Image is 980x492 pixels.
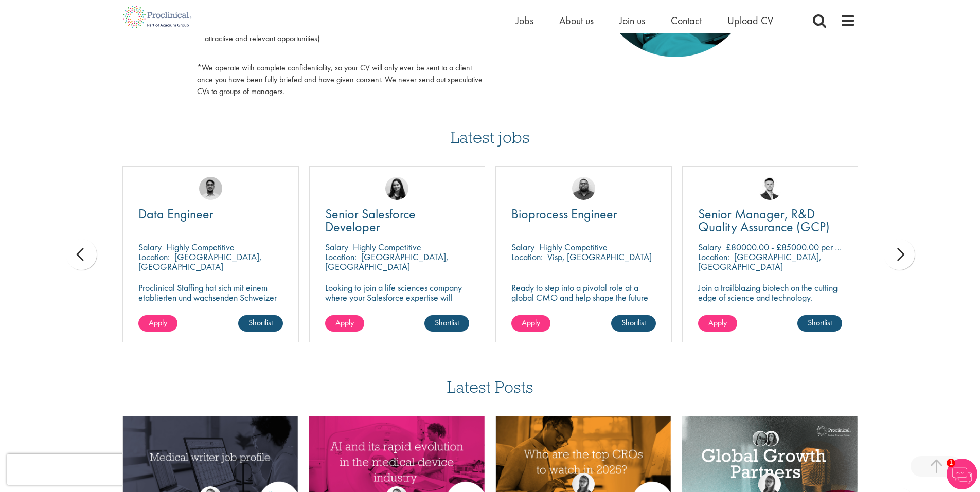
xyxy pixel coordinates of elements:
[611,315,656,332] a: Shortlist
[325,315,364,332] a: Apply
[511,208,656,221] a: Bioprocess Engineer
[671,14,702,27] a: Contact
[947,459,955,467] span: 1
[511,251,543,263] span: Location:
[66,239,97,270] div: prev
[197,62,483,98] p: *We operate with complete confidentiality, so your CV will only ever be sent to a client once you...
[797,315,842,332] a: Shortlist
[619,14,645,27] a: Join us
[698,315,737,332] a: Apply
[522,317,540,328] span: Apply
[385,177,408,200] img: Indre Stankeviciute
[884,239,915,270] div: next
[727,14,773,27] a: Upload CV
[424,315,469,332] a: Shortlist
[138,208,283,221] a: Data Engineer
[698,251,822,272] p: [GEOGRAPHIC_DATA], [GEOGRAPHIC_DATA]
[572,177,595,200] img: Ashley Bennett
[199,177,222,200] img: Timothy Deschamps
[7,454,139,485] iframe: reCAPTCHA
[451,103,530,153] h3: Latest jobs
[726,241,858,253] p: £80000.00 - £85000.00 per annum
[325,251,449,272] p: [GEOGRAPHIC_DATA], [GEOGRAPHIC_DATA]
[138,315,177,332] a: Apply
[166,241,235,253] p: Highly Competitive
[698,251,729,263] span: Location:
[708,317,727,328] span: Apply
[325,205,416,235] span: Senior Salesforce Developer
[516,14,533,27] a: Jobs
[947,459,977,489] img: Chatbot
[698,283,843,302] p: Join a trailblazing biotech on the cutting edge of science and technology.
[325,241,348,253] span: Salary
[353,241,421,253] p: Highly Competitive
[511,283,656,312] p: Ready to step into a pivotal role at a global CMO and help shape the future of healthcare manufac...
[138,251,262,272] p: [GEOGRAPHIC_DATA], [GEOGRAPHIC_DATA]
[138,251,170,263] span: Location:
[447,378,533,403] h3: Latest Posts
[559,14,594,27] a: About us
[698,205,830,235] span: Senior Manager, R&D Quality Assurance (GCP)
[511,315,550,332] a: Apply
[149,317,167,328] span: Apply
[238,315,283,332] a: Shortlist
[698,208,843,233] a: Senior Manager, R&D Quality Assurance (GCP)
[325,208,470,233] a: Senior Salesforce Developer
[335,317,354,328] span: Apply
[547,251,652,263] p: Visp, [GEOGRAPHIC_DATA]
[539,241,608,253] p: Highly Competitive
[138,205,213,223] span: Data Engineer
[511,241,534,253] span: Salary
[758,177,781,200] img: Joshua Godden
[138,241,162,253] span: Salary
[325,283,470,332] p: Looking to join a life sciences company where your Salesforce expertise will accelerate breakthro...
[325,251,357,263] span: Location:
[698,241,721,253] span: Salary
[138,283,283,341] p: Proclinical Staffing hat sich mit einem etablierten und wachsenden Schweizer IT-Dienstleister zus...
[511,205,617,223] span: Bioprocess Engineer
